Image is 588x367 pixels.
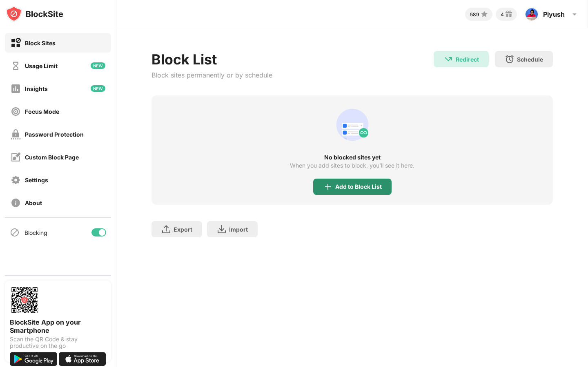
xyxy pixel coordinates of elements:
[91,85,105,92] img: new-icon.svg
[6,6,63,22] img: logo-blocksite.svg
[11,106,21,117] img: focus-off.svg
[25,177,48,183] div: Settings
[11,152,21,162] img: customize-block-page-off.svg
[11,84,21,94] img: insights-off.svg
[11,198,21,208] img: about-off.svg
[456,56,479,63] div: Redirect
[10,285,39,315] img: options-page-qr-code.png
[59,352,106,366] img: download-on-the-app-store.svg
[25,131,84,138] div: Password Protection
[525,8,538,21] img: photo.jpg
[25,199,42,206] div: About
[10,228,20,237] img: blocking-icon.svg
[229,226,248,233] div: Import
[504,9,514,19] img: reward-small.svg
[11,175,21,185] img: settings-off.svg
[479,9,489,19] img: points-small.svg
[25,62,58,69] div: Usage Limit
[151,51,272,68] div: Block List
[543,10,565,18] div: Piyush
[333,105,372,144] div: animation
[11,38,21,48] img: block-on.svg
[11,129,21,139] img: password-protection-off.svg
[10,336,106,349] div: Scan the QR Code & stay productive on the go
[290,162,414,169] div: When you add sites to block, you’ll see it here.
[501,11,504,18] div: 4
[11,61,21,71] img: time-usage-off.svg
[335,183,382,190] div: Add to Block List
[151,154,552,161] div: No blocked sites yet
[91,62,105,69] img: new-icon.svg
[25,154,79,161] div: Custom Block Page
[10,352,57,366] img: get-it-on-google-play.svg
[24,229,47,236] div: Blocking
[25,40,56,46] div: Block Sites
[10,318,106,334] div: BlockSite App on your Smartphone
[517,56,543,63] div: Schedule
[25,108,59,115] div: Focus Mode
[25,85,48,92] div: Insights
[174,226,192,233] div: Export
[151,71,272,79] div: Block sites permanently or by schedule
[470,11,479,18] div: 589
